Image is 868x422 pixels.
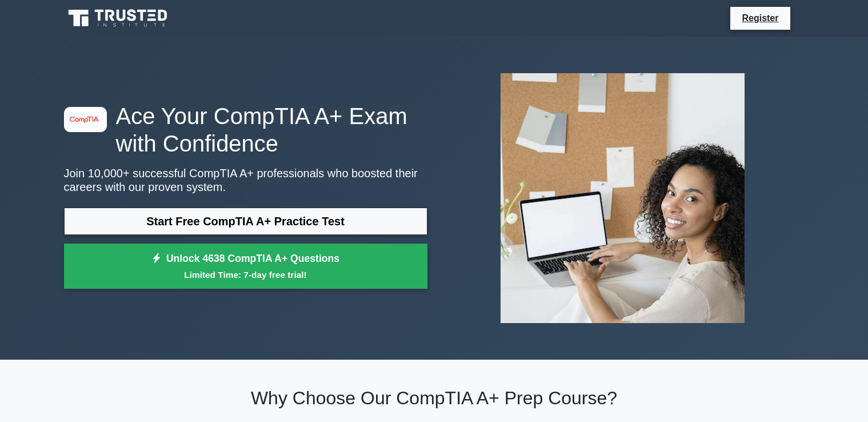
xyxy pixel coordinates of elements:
[64,166,427,194] p: Join 10,000+ successful CompTIA A+ professionals who boosted their careers with our proven system.
[64,208,427,235] a: Start Free CompTIA A+ Practice Test
[78,268,413,281] small: Limited Time: 7-day free trial!
[64,387,805,409] h2: Why Choose Our CompTIA A+ Prep Course?
[64,244,427,289] a: Unlock 4638 CompTIA A+ QuestionsLimited Time: 7-day free trial!
[735,11,785,25] a: Register
[64,102,427,157] h1: Ace Your CompTIA A+ Exam with Confidence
